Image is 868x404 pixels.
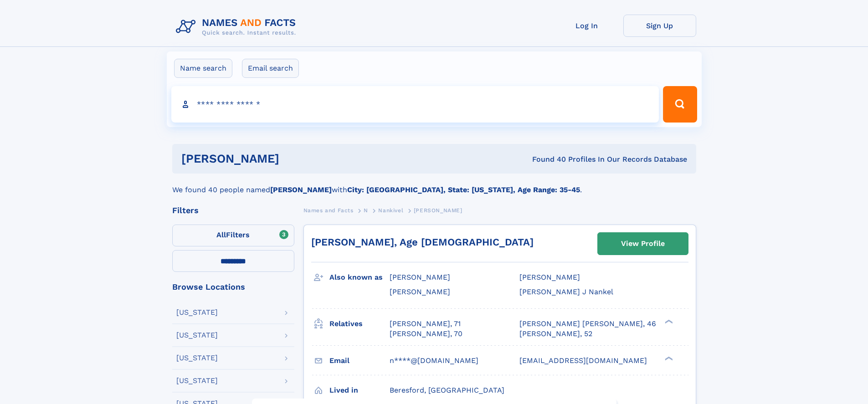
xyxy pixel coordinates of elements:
a: [PERSON_NAME], 52 [519,329,592,339]
span: Beresford, [GEOGRAPHIC_DATA] [390,386,504,394]
div: [US_STATE] [176,309,218,316]
h1: [PERSON_NAME] [181,153,406,164]
h3: Also known as [329,270,390,285]
a: Log In [550,15,623,37]
label: Name search [174,59,232,78]
div: [US_STATE] [176,377,218,384]
label: Filters [172,225,294,246]
a: View Profile [598,233,688,255]
img: Logo Names and Facts [172,15,303,39]
div: ❯ [663,318,673,324]
span: [PERSON_NAME] J Nankel [519,287,613,296]
div: Found 40 Profiles In Our Records Database [406,154,687,164]
div: ❯ [663,355,673,361]
a: [PERSON_NAME] [PERSON_NAME], 46 [519,319,656,329]
a: N [364,205,368,216]
div: Browse Locations [172,283,294,291]
span: N [364,207,368,214]
button: Search Button [663,86,697,123]
a: Nankivel [378,205,403,216]
a: Sign Up [623,15,696,37]
a: [PERSON_NAME], Age [DEMOGRAPHIC_DATA] [311,236,534,248]
span: [PERSON_NAME] [519,273,580,281]
a: [PERSON_NAME], 70 [390,329,462,339]
span: [EMAIL_ADDRESS][DOMAIN_NAME] [519,356,647,365]
b: [PERSON_NAME] [270,185,332,194]
span: [PERSON_NAME] [390,287,450,296]
input: search input [171,86,659,123]
b: City: [GEOGRAPHIC_DATA], State: [US_STATE], Age Range: 35-45 [347,185,580,194]
span: Nankivel [378,207,403,214]
span: All [216,230,226,239]
span: [PERSON_NAME] [390,273,450,281]
div: We found 40 people named with . [172,174,696,195]
div: View Profile [621,233,665,254]
a: [PERSON_NAME], 71 [390,319,461,329]
div: [US_STATE] [176,332,218,339]
a: Names and Facts [303,205,354,216]
div: [US_STATE] [176,354,218,362]
h3: Relatives [329,316,390,332]
div: Filters [172,206,294,215]
label: Email search [242,59,299,78]
h3: Email [329,353,390,368]
span: [PERSON_NAME] [414,207,462,214]
h3: Lived in [329,383,390,398]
